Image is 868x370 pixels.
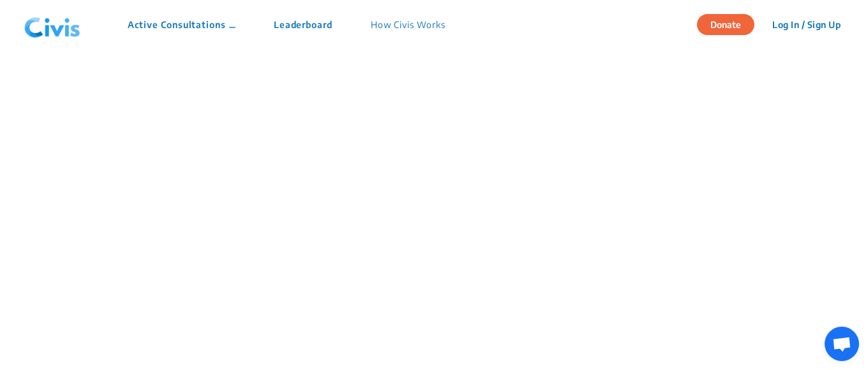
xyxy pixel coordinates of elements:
[371,18,445,31] p: How Civis Works
[764,15,849,34] button: Log In / Sign Up
[825,327,859,361] a: Open chat
[697,14,754,35] button: Donate
[128,18,236,31] p: Active Consultations
[274,18,333,31] p: Leaderboard
[19,6,86,44] img: navlogo.png
[697,17,764,30] a: Donate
